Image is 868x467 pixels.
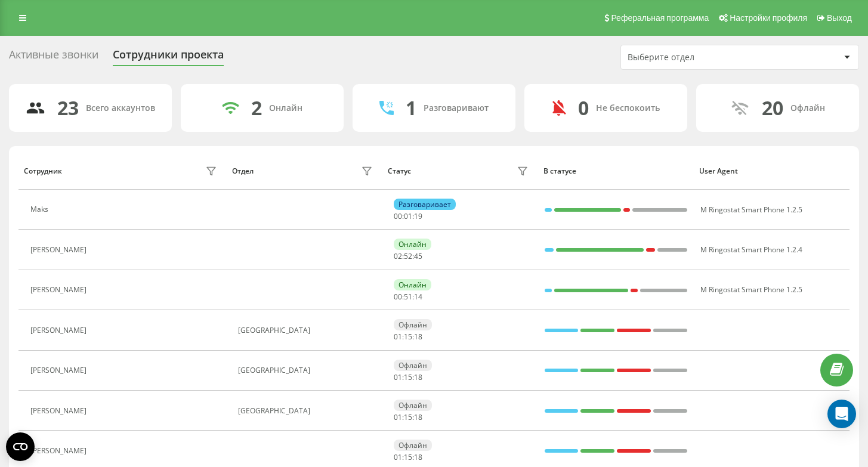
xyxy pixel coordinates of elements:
div: Онлайн [394,239,431,250]
div: Разговаривают [424,103,489,113]
div: [GEOGRAPHIC_DATA] [238,326,375,335]
span: Выход [827,13,852,23]
div: Всего аккаунтов [86,103,155,113]
div: [PERSON_NAME] [30,286,89,294]
span: 18 [414,332,422,342]
span: 15 [404,372,412,382]
div: : : [394,333,422,341]
div: Не беспокоить [596,103,660,113]
span: M Ringostat Smart Phone 1.2.5 [700,205,802,215]
div: Выберите отдел [628,52,770,63]
div: : : [394,212,422,221]
div: [PERSON_NAME] [30,366,89,375]
span: 15 [404,332,412,342]
div: 1 [406,97,416,119]
span: Реферальная программа [611,13,709,23]
span: 01 [394,332,402,342]
span: 01 [394,372,402,382]
div: Офлайн [790,103,825,113]
div: Онлайн [394,279,431,290]
div: Онлайн [269,103,302,113]
span: 15 [404,452,412,462]
div: User Agent [699,167,844,175]
button: Open CMP widget [6,432,35,461]
div: [GEOGRAPHIC_DATA] [238,366,375,375]
div: : : [394,453,422,462]
span: 51 [404,292,412,302]
span: 18 [414,412,422,422]
span: 00 [394,292,402,302]
span: 19 [414,211,422,221]
span: 45 [414,251,422,261]
span: 15 [404,412,412,422]
span: 14 [414,292,422,302]
div: Разговаривает [394,199,456,210]
span: 01 [394,452,402,462]
div: Офлайн [394,440,432,451]
div: 20 [762,97,783,119]
div: [PERSON_NAME] [30,246,89,254]
span: Настройки профиля [730,13,807,23]
div: Статус [388,167,411,175]
div: : : [394,293,422,301]
div: Офлайн [394,400,432,411]
div: [PERSON_NAME] [30,326,89,335]
span: 18 [414,372,422,382]
div: [GEOGRAPHIC_DATA] [238,407,375,415]
div: 23 [57,97,79,119]
span: M Ringostat Smart Phone 1.2.4 [700,245,802,255]
div: Maks [30,205,51,214]
div: [PERSON_NAME] [30,447,89,455]
span: 02 [394,251,402,261]
div: : : [394,252,422,261]
span: M Ringostat Smart Phone 1.2.5 [700,284,802,295]
div: Офлайн [394,360,432,371]
div: Офлайн [394,319,432,330]
div: : : [394,413,422,422]
div: Open Intercom Messenger [827,400,856,428]
div: Активные звонки [9,48,98,67]
div: [PERSON_NAME] [30,407,89,415]
span: 18 [414,452,422,462]
div: Сотрудники проекта [113,48,224,67]
span: 52 [404,251,412,261]
div: : : [394,373,422,382]
div: В статусе [543,167,688,175]
span: 01 [404,211,412,221]
div: 0 [578,97,589,119]
div: 2 [251,97,262,119]
span: 00 [394,211,402,221]
div: Отдел [232,167,254,175]
span: 01 [394,412,402,422]
div: Сотрудник [24,167,62,175]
